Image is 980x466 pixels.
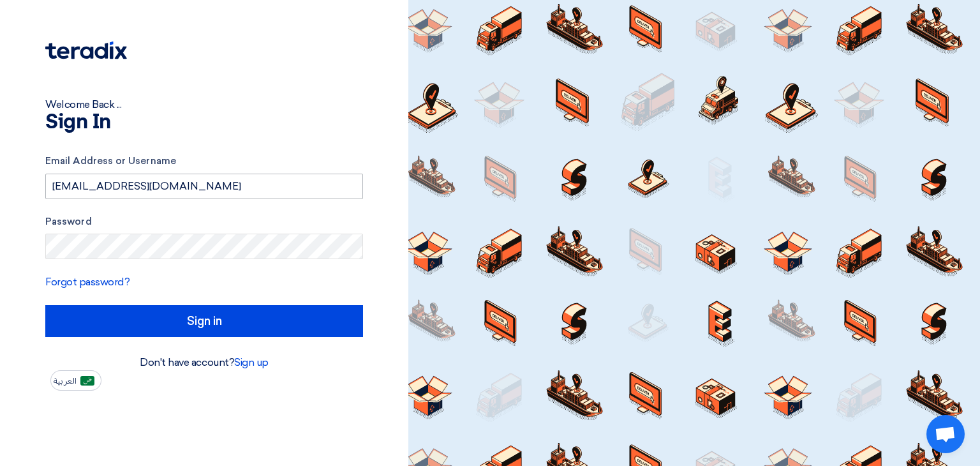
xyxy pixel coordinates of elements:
[45,355,363,370] div: Don't have account?
[45,174,363,199] input: Enter your business email or username
[45,214,363,229] label: Password
[80,376,94,386] img: ar-AR.png
[45,276,130,288] a: Forgot password?
[45,112,363,133] h1: Sign In
[234,356,269,368] a: Sign up
[45,305,363,337] input: Sign in
[50,370,101,391] button: العربية
[54,377,77,386] span: العربية
[45,41,127,59] img: Teradix logo
[926,415,965,453] div: Open chat
[45,97,363,112] div: Welcome Back ...
[45,154,363,169] label: Email Address or Username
